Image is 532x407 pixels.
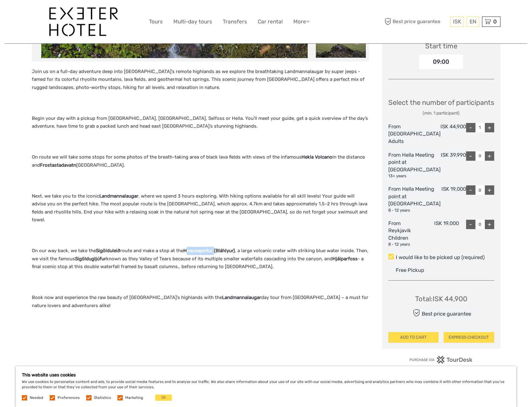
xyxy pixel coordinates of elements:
span: 0 [492,18,498,25]
button: EXPRESS CHECKOUT [444,332,494,343]
a: Tours [149,17,163,26]
strong: Hjálparfoss [332,256,358,262]
span: Best price guarantee [383,17,449,27]
div: From Hella Meeting point at [GEOGRAPHIC_DATA] [388,185,440,213]
label: Needed [30,395,43,400]
p: Next, we take you to the iconic , where we spend 3 hours exploring. With hiking options available... [32,192,369,224]
div: 09:00 [419,55,463,69]
p: Book now and experience the raw beauty of [GEOGRAPHIC_DATA]’s highlands with the day tour from [G... [32,294,369,310]
img: PurchaseViaTourDesk.png [409,356,473,364]
div: + [485,220,494,229]
div: Best price guarantee [411,307,471,318]
span: ISK [453,18,461,25]
div: From Reykjavik Children [388,220,424,248]
strong: Hnausapollur (Bláhlyur) [183,248,235,253]
a: Transfers [223,17,247,26]
div: - [466,185,475,195]
div: - [466,123,475,132]
div: EN [467,17,479,27]
div: From [GEOGRAPHIC_DATA] Adults [388,123,440,145]
button: ADD TO CART [388,332,439,343]
div: - [466,151,475,161]
h5: This website uses cookies [22,372,510,378]
div: 8 - 12 years [388,208,440,213]
label: I would like to be picked up (required) [388,254,494,261]
p: On our way back, we take the route and make a stop at the , a large volcanic crater with striking... [32,247,369,271]
div: We use cookies to personalise content and ads, to provide social media features and to analyse ou... [16,366,516,407]
button: Open LiveChat chat widget [72,10,79,17]
div: 13+ years [388,173,440,179]
div: From Hella Meeting point at [GEOGRAPHIC_DATA] [388,151,440,179]
p: On route we will take some stops for some photos of the breath-taking area of black lava fields w... [32,153,369,169]
div: 8 - 12 years [388,242,424,248]
strong: Sigölduleið [96,248,120,253]
strong: Landmannalaugar [222,295,261,300]
label: Marketing [125,395,143,400]
a: Multi-day tours [173,17,212,26]
div: (min. 1 participant) [388,110,494,116]
p: Begin your day with a pickup from [GEOGRAPHIC_DATA], [GEOGRAPHIC_DATA], Selfoss or Hella. You'll ... [32,115,369,130]
div: - [466,220,475,229]
div: Start time [425,41,457,51]
strong: Frostastadavatn [40,162,76,168]
div: + [485,123,494,132]
a: More [293,17,310,26]
div: + [485,151,494,161]
img: 1336-96d47ae6-54fc-4907-bf00-0fbf285a6419_logo_big.jpg [49,7,118,36]
strong: Hekla Volcano [301,154,332,160]
p: Join us on a full-day adventure deep into [GEOGRAPHIC_DATA]’s remote highlands as we explore the ... [32,68,369,92]
p: We're away right now. Please check back later! [9,11,71,16]
span: Free Pickup [396,267,424,273]
strong: Landmannalaugar [99,193,138,199]
div: Select the number of participants [388,98,494,116]
div: ISK 44,900 [440,123,466,145]
div: ISK 19,000 [424,220,459,248]
div: Total : ISK 44,900 [415,294,467,304]
div: + [485,185,494,195]
button: OK [155,395,172,401]
a: Car rental [258,17,283,26]
div: ISK 19,000 [440,185,466,213]
strong: Sigöldugljúfur [75,256,106,262]
label: Preferences [57,395,80,400]
div: ISK 39,990 [440,151,466,179]
label: Statistics [94,395,111,400]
